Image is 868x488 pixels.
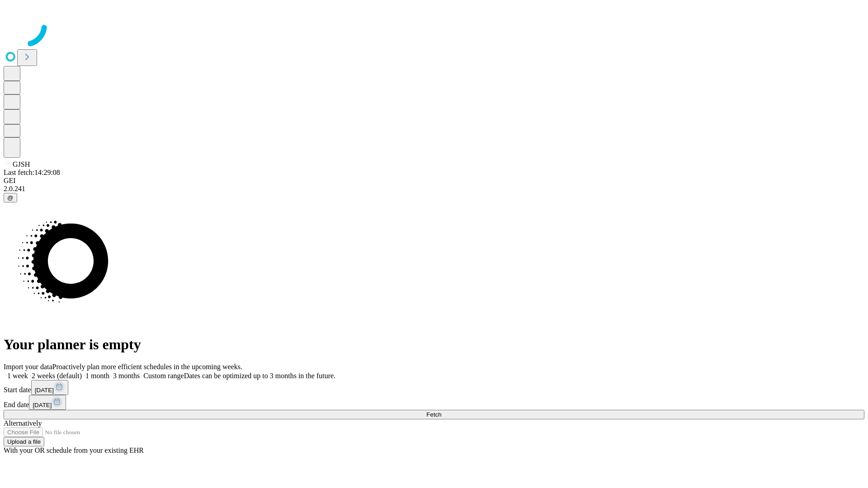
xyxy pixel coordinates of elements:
[4,437,44,446] button: Upload a file
[426,411,441,418] span: Fetch
[52,363,242,371] span: Proactively plan more efficient schedules in the upcoming weeks.
[4,193,17,202] button: @
[4,169,60,176] span: Last fetch: 14:29:08
[13,160,30,168] span: GJSH
[4,380,864,395] div: Start date
[4,446,144,454] span: With your OR schedule from your existing EHR
[143,372,184,380] span: Custom range
[33,402,52,408] span: [DATE]
[113,372,140,380] span: 3 months
[4,336,864,353] h1: Your planner is empty
[7,194,14,201] span: @
[32,372,82,380] span: 2 weeks (default)
[85,372,109,380] span: 1 month
[4,363,52,371] span: Import your data
[4,395,864,410] div: End date
[4,185,864,193] div: 2.0.241
[31,380,68,395] button: [DATE]
[35,387,54,394] span: [DATE]
[4,410,864,419] button: Fetch
[184,372,335,380] span: Dates can be optimized up to 3 months in the future.
[4,177,864,185] div: GEI
[4,419,42,427] span: Alternatively
[29,395,66,410] button: [DATE]
[7,372,28,380] span: 1 week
